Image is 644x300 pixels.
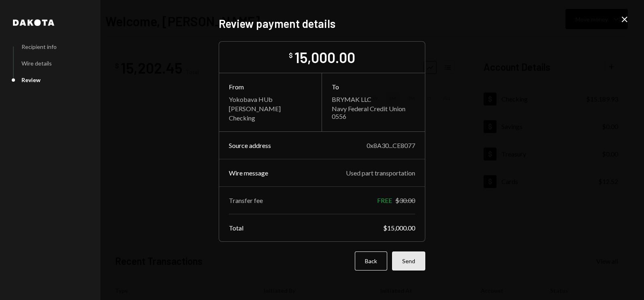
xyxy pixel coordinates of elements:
[21,76,41,83] div: Review
[355,251,387,270] button: Back
[229,224,243,232] div: Total
[229,169,268,177] div: Wire message
[294,48,355,66] div: 15,000.00
[21,43,57,50] div: Recipient info
[289,51,293,59] div: $
[229,105,312,112] div: [PERSON_NAME]
[229,95,312,103] div: Yokobava HUb
[229,142,271,149] div: Source address
[367,142,415,149] div: 0x8A30...CE8077
[346,169,415,177] div: Used part transportation
[332,83,415,91] div: To
[392,251,425,270] button: Send
[395,196,415,204] div: $30.00
[383,224,415,232] div: $15,000.00
[229,114,312,122] div: Checking
[377,196,392,204] div: FREE
[229,196,263,204] div: Transfer fee
[21,60,52,67] div: Wire details
[229,83,312,91] div: From
[332,105,415,120] div: Navy Federal Credit Union 0556
[219,16,425,32] h2: Review payment details
[332,95,415,103] div: BRYMAK LLC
